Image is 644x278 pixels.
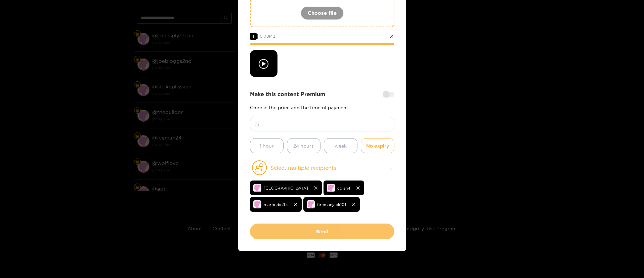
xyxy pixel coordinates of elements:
[250,105,394,110] p: Choose the price and the time of payment
[264,201,288,208] span: martindin94
[366,142,389,150] span: No expiry
[250,33,257,40] span: 1
[260,142,274,150] span: 1 hour
[361,138,394,153] button: No expiry
[287,138,320,153] button: 24 hours
[293,142,314,150] span: 24 hours
[337,184,350,192] span: cdish4
[264,184,308,192] span: [GEOGRAPHIC_DATA]
[250,90,325,98] strong: Make this content Premium
[250,138,284,153] button: 1 hour
[324,138,357,153] button: week
[317,201,346,208] span: firemanjack101
[250,160,394,175] button: Select multiple recipients
[307,200,315,208] img: no-avatar.png
[253,184,261,192] img: no-avatar.png
[301,6,344,20] button: Choose file
[260,34,275,38] span: 5.08 MB
[250,224,394,239] button: Send
[327,184,335,192] img: no-avatar.png
[253,200,261,208] img: no-avatar.png
[335,142,347,150] span: week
